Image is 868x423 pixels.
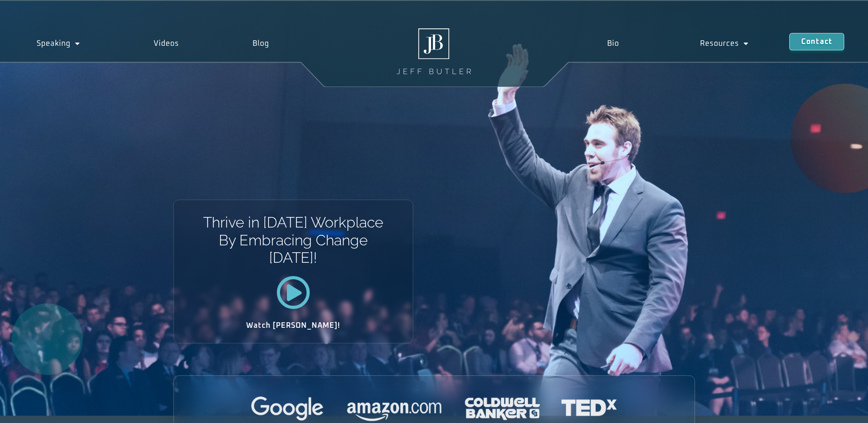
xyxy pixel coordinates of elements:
[660,33,789,54] a: Resources
[117,33,216,54] a: Videos
[216,33,306,54] a: Blog
[566,33,789,54] nav: Menu
[202,214,384,266] h1: Thrive in [DATE] Workplace By Embracing Change [DATE]!
[789,33,844,50] a: Contact
[801,38,832,45] span: Contact
[206,322,381,329] h2: Watch [PERSON_NAME]!
[566,33,659,54] a: Bio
